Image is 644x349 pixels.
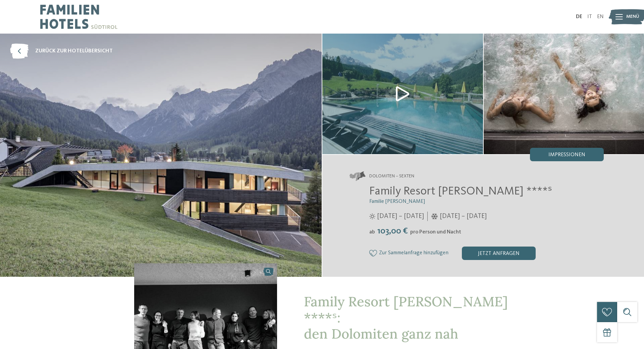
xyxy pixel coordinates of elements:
[376,227,410,235] span: 103,00 €
[462,247,536,260] div: jetzt anfragen
[440,212,487,221] span: [DATE] – [DATE]
[379,250,448,256] span: Zur Sammelanfrage hinzufügen
[410,229,461,235] span: pro Person und Nacht
[576,14,582,19] a: DE
[322,34,483,154] img: Unser Familienhotel in Sexten, euer Urlaubszuhause in den Dolomiten
[597,14,604,19] a: EN
[377,212,424,221] span: [DATE] – [DATE]
[548,152,585,158] span: Impressionen
[369,185,552,197] span: Family Resort [PERSON_NAME] ****ˢ
[587,14,592,19] a: IT
[10,44,113,59] a: zurück zur Hotelübersicht
[626,13,639,20] span: Menü
[304,293,508,342] span: Family Resort [PERSON_NAME] ****ˢ: den Dolomiten ganz nah
[431,213,438,219] i: Öffnungszeiten im Winter
[369,173,414,180] span: Dolomiten – Sexten
[369,199,425,204] span: Familie [PERSON_NAME]
[369,229,375,235] span: ab
[35,47,113,55] span: zurück zur Hotelübersicht
[369,213,375,219] i: Öffnungszeiten im Sommer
